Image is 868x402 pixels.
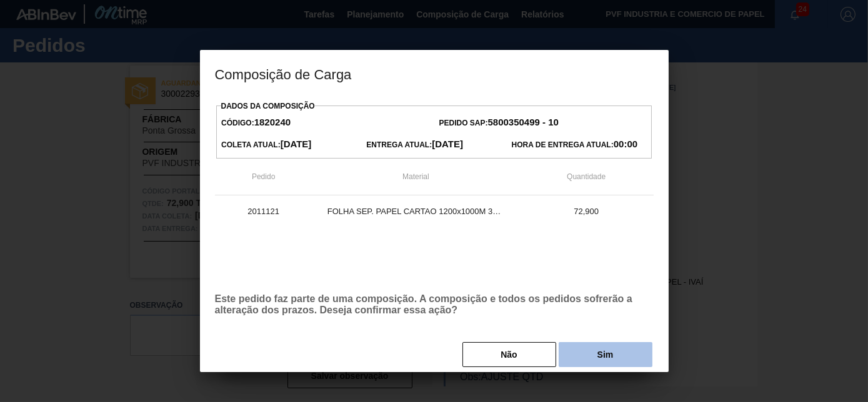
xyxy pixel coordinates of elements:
h3: Composição de Carga [200,50,669,97]
strong: [DATE] [432,139,463,149]
strong: [DATE] [281,139,312,149]
strong: 00:00 [614,139,637,149]
span: Entrega Atual: [366,140,463,149]
td: 72,900 [519,195,654,227]
button: Sim [559,342,652,367]
strong: 1820240 [254,117,291,127]
span: Quantidade [567,172,606,181]
td: FOLHA SEP. PAPEL CARTAO 1200x1000M 350g [312,195,519,227]
span: Pedido SAP: [439,119,559,127]
span: Pedido [252,172,275,181]
strong: 5800350499 - 10 [488,117,559,127]
span: Hora de Entrega Atual: [512,140,637,149]
span: Código: [221,119,291,127]
span: Material [402,172,429,181]
label: Dados da Composição [221,102,315,110]
td: 2011121 [215,195,312,227]
span: Coleta Atual: [221,140,311,149]
p: Este pedido faz parte de uma composição. A composição e todos os pedidos sofrerão a alteração dos... [215,293,654,316]
button: Não [462,342,556,367]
